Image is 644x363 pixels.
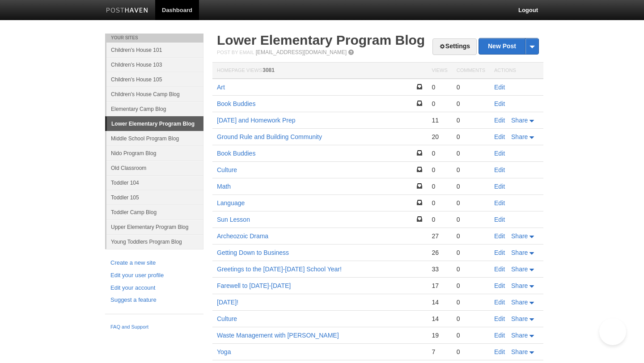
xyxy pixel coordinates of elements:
a: Edit [494,133,505,140]
div: 14 [432,315,447,323]
a: Toddler Camp Blog [106,205,203,219]
span: Share [511,249,528,256]
a: Sun Lesson [217,216,250,223]
a: Getting Down to Business [217,249,289,256]
a: Culture [217,166,237,173]
a: Yoga [217,348,231,355]
div: 0 [457,166,485,174]
div: 0 [457,282,485,290]
div: 11 [432,116,447,124]
a: Toddler 104 [106,175,203,190]
div: 0 [457,315,485,323]
span: Share [511,232,528,240]
a: [DATE]! [217,299,238,306]
a: Book Buddies [217,150,255,157]
a: Edit [494,199,505,207]
a: Toddler 105 [106,190,203,205]
span: Post by Email [217,50,254,55]
span: Share [511,117,528,124]
div: 0 [457,215,485,224]
th: Comments [452,63,490,79]
a: Archeozoic Drama [217,232,268,240]
div: 0 [432,166,447,174]
a: Edit [494,232,505,240]
span: Share [511,348,528,355]
a: [DATE] and Homework Prep [217,117,296,124]
a: Lower Elementary Program Blog [107,117,203,131]
div: 0 [432,149,447,157]
a: FAQ and Support [110,323,198,331]
a: Language [217,199,245,207]
a: Greetings to the [DATE]-[DATE] School Year! [217,266,342,273]
a: Children's House Camp Blog [106,87,203,101]
a: Old Classroom [106,160,203,175]
a: Edit [494,183,505,190]
div: 0 [432,100,447,108]
a: [EMAIL_ADDRESS][DOMAIN_NAME] [256,49,347,55]
a: Create a new site [110,258,198,268]
a: Edit [494,249,505,256]
a: Edit [494,166,505,173]
a: Edit [494,266,505,273]
a: Children's House 101 [106,42,203,57]
th: Views [427,63,452,79]
a: Suggest a feature [110,295,198,305]
div: 0 [457,348,485,356]
span: Share [511,133,528,140]
img: Posthaven-bar [106,8,148,14]
a: Edit [494,282,505,289]
span: Share [511,299,528,306]
span: Share [511,266,528,273]
a: Upper Elementary Program Blog [106,219,203,234]
span: Share [511,315,528,322]
div: 0 [457,232,485,240]
a: Edit [494,84,505,91]
a: Edit [494,150,505,157]
div: 14 [432,298,447,306]
div: 0 [432,199,447,207]
a: Edit [494,348,505,355]
span: 3081 [263,67,275,73]
div: 27 [432,232,447,240]
div: 0 [457,265,485,273]
div: 7 [432,348,447,356]
a: Edit [494,117,505,124]
a: Art [217,84,225,91]
div: 0 [457,116,485,124]
th: Actions [490,63,543,79]
a: Farewell to [DATE]-[DATE] [217,282,291,289]
div: 19 [432,331,447,339]
div: 20 [432,133,447,141]
div: 0 [457,249,485,257]
a: Edit [494,216,505,223]
li: Your Sites [105,34,203,42]
div: 0 [457,83,485,91]
a: Edit [494,299,505,306]
a: Book Buddies [217,100,255,107]
a: Nido Program Blog [106,146,203,160]
a: Young Toddlers Program Blog [106,234,203,249]
a: Edit [494,332,505,339]
th: Homepage Views [212,63,427,79]
div: 0 [432,83,447,91]
div: 0 [457,182,485,190]
div: 0 [457,133,485,141]
a: Waste Management with [PERSON_NAME] [217,332,339,339]
a: New Post [479,38,538,54]
a: Settings [432,38,477,55]
div: 0 [432,215,447,224]
iframe: Help Scout Beacon - Open [599,318,626,345]
span: Share [511,282,528,289]
div: 33 [432,265,447,273]
div: 0 [457,331,485,339]
a: Children's House 103 [106,57,203,72]
a: Edit [494,100,505,107]
a: Children's House 105 [106,72,203,87]
div: 0 [432,182,447,190]
div: 17 [432,282,447,290]
a: Edit your user profile [110,271,198,280]
a: Middle School Program Blog [106,131,203,146]
a: Culture [217,315,237,322]
a: Ground Rule and Building Community [217,133,322,140]
div: 0 [457,298,485,306]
